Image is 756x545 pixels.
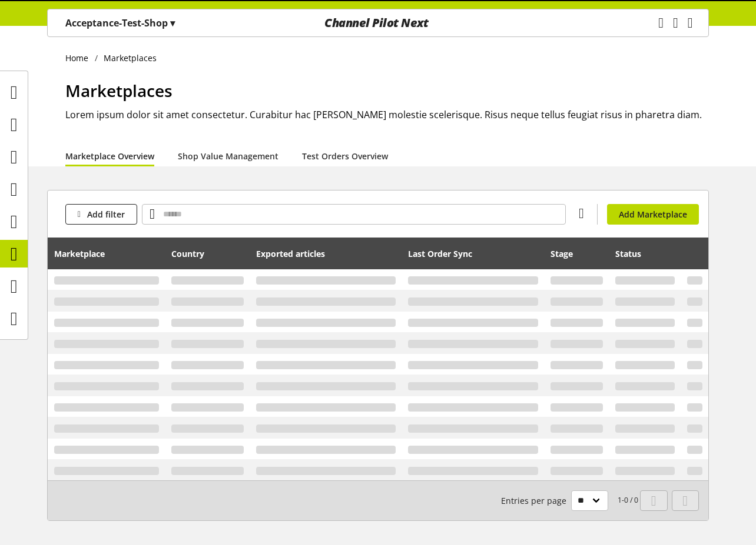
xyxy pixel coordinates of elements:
[87,208,125,220] span: Add filter
[619,208,687,220] span: Add Marketplace
[302,150,388,162] a: Test Orders Overview
[65,108,709,122] h2: Lorem ipsum dolor sit amet consectetur. Curabitur hac [PERSON_NAME] molestie scelerisque. Risus n...
[551,242,603,265] div: Stage
[408,242,539,265] div: Last Order Sync
[171,242,244,265] div: Country
[54,242,160,265] div: Marketplace
[65,150,154,162] a: Marketplace Overview
[65,52,95,64] a: Home
[170,16,175,29] span: ▾
[65,79,173,102] span: Marketplaces
[256,242,396,265] div: Exported articles
[607,204,699,225] button: Add Marketplace
[65,16,175,30] p: Acceptance-Test-Shop
[47,9,709,37] nav: main navigation
[501,494,571,507] span: Entries per page
[65,204,137,225] button: Add filter
[615,242,674,265] div: Status
[178,150,278,162] a: Shop Value Management
[501,490,638,511] small: 1-0 / 0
